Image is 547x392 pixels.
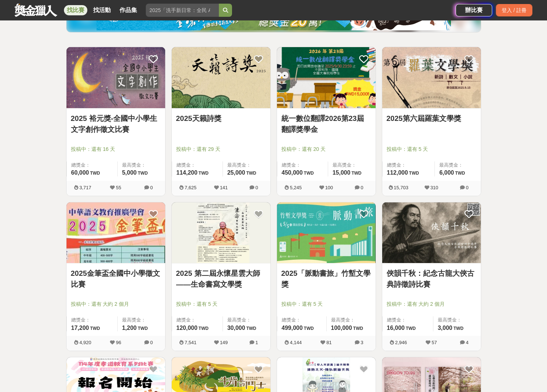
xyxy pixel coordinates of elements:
[227,161,266,169] span: 最高獎金：
[466,340,468,345] span: 4
[304,326,314,331] span: TWD
[277,202,376,264] a: Cover Image
[430,185,438,190] span: 310
[150,340,153,345] span: 0
[466,185,468,190] span: 0
[227,316,266,324] span: 最高獎金：
[409,171,419,176] span: TWD
[456,4,492,16] a: 辦比賽
[438,316,476,324] span: 最高獎金：
[172,202,270,264] a: Cover Image
[90,171,100,176] span: TWD
[116,340,121,345] span: 96
[382,202,481,264] a: Cover Image
[185,340,197,345] span: 7,541
[185,185,197,190] span: 7,625
[282,170,303,176] span: 450,000
[227,170,245,176] span: 25,000
[387,161,430,169] span: 總獎金：
[198,326,208,331] span: TWD
[331,325,352,331] span: 100,000
[220,185,228,190] span: 141
[387,325,405,331] span: 16,000
[67,202,165,263] img: Cover Image
[246,171,256,176] span: TWD
[281,300,371,308] span: 投稿中：還有 5 天
[67,47,165,109] a: Cover Image
[122,316,161,324] span: 最高獎金：
[333,161,371,169] span: 最高獎金：
[122,325,137,331] span: 1,200
[176,170,198,176] span: 114,200
[290,340,302,345] span: 4,144
[172,47,270,109] a: Cover Image
[122,161,161,169] span: 最高獎金：
[146,4,219,17] input: 2025「洗手新日常：全民 ALL IN」洗手歌全台徵選
[382,47,481,109] a: Cover Image
[71,316,113,324] span: 總獎金：
[227,325,245,331] span: 30,000
[71,325,89,331] span: 17,200
[304,171,314,176] span: TWD
[176,300,266,308] span: 投稿中：還有 5 天
[67,47,165,108] img: Cover Image
[281,113,371,135] a: 統一數位翻譯2026第23屆翻譯獎學金
[117,5,140,15] a: 作品集
[71,170,89,176] span: 60,000
[281,145,371,153] span: 投稿中：還有 20 天
[176,316,218,324] span: 總獎金：
[387,300,476,308] span: 投稿中：還有 大約 2 個月
[176,145,266,153] span: 投稿中：還有 29 天
[281,268,371,290] a: 2025「脈動書旅」竹塹文學獎
[176,113,266,124] a: 2025天籟詩獎
[387,145,476,153] span: 投稿中：還有 5 天
[282,161,323,169] span: 總獎金：
[176,161,218,169] span: 總獎金：
[395,340,407,345] span: 2,946
[138,326,148,331] span: TWD
[138,171,148,176] span: TWD
[387,268,476,290] a: 俠韻千秋：紀念古龍大俠古典詩徵詩比賽
[387,170,408,176] span: 112,000
[172,202,270,263] img: Cover Image
[71,161,113,169] span: 總獎金：
[255,185,258,190] span: 0
[406,326,415,331] span: TWD
[220,340,228,345] span: 149
[394,185,409,190] span: 15,703
[331,316,371,324] span: 最高獎金：
[439,161,476,169] span: 最高獎金：
[71,268,161,290] a: 2025金筆盃全國中小學徵文比賽
[352,171,361,176] span: TWD
[71,113,161,135] a: 2025 裕元獎-全國中小學生文字創作徵文比賽
[439,170,454,176] span: 6,000
[282,316,322,324] span: 總獎金：
[326,340,331,345] span: 81
[277,47,376,108] img: Cover Image
[387,113,476,124] a: 2025第六屆羅葉文學獎
[361,185,363,190] span: 0
[290,185,302,190] span: 5,245
[255,340,258,345] span: 1
[198,171,208,176] span: TWD
[176,325,198,331] span: 120,000
[333,170,350,176] span: 15,000
[64,5,87,15] a: 找比賽
[71,300,161,308] span: 投稿中：還有 大約 2 個月
[79,340,91,345] span: 4,920
[353,326,363,331] span: TWD
[282,325,303,331] span: 499,000
[325,185,333,190] span: 100
[387,316,429,324] span: 總獎金：
[382,47,481,108] img: Cover Image
[116,185,121,190] span: 55
[90,326,100,331] span: TWD
[71,145,161,153] span: 投稿中：還有 16 天
[176,268,266,290] a: 2025 第二屆永懷星雲大師——生命書寫文學獎
[246,326,256,331] span: TWD
[90,5,114,15] a: 找活動
[438,325,452,331] span: 3,000
[79,185,91,190] span: 3,717
[150,185,153,190] span: 0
